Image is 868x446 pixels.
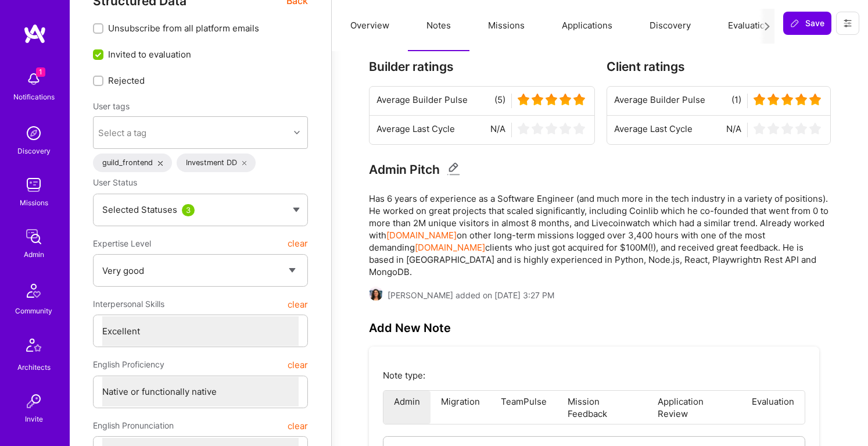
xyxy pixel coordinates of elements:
[369,287,383,304] a: User Avatar
[518,94,529,105] img: star
[383,391,431,424] li: Admin
[494,94,505,108] span: (5)
[13,91,55,103] div: Notifications
[518,123,529,134] img: star
[447,162,460,176] i: Edit
[731,94,741,108] span: (1)
[182,204,195,216] div: 3
[93,177,137,187] span: User Status
[532,123,543,134] img: star
[98,127,146,139] div: Select a tag
[767,94,779,105] img: star
[783,12,831,35] button: Save
[288,233,308,254] button: clear
[383,369,805,381] p: Note type:
[93,294,164,315] span: Interpersonal Skills
[490,391,557,424] li: TeamPulse
[22,173,45,197] img: teamwork
[369,59,595,74] h3: Builder ratings
[795,123,807,134] img: star
[573,94,585,105] img: star
[532,94,543,105] img: star
[108,22,259,34] span: Unsubscribe from all platform emails
[388,289,554,301] span: [PERSON_NAME] added on [DATE] 3:27 PM
[573,123,585,134] img: star
[369,192,831,278] pre: Has 6 years of experience as a Software Engineer (and much more in the tech industry in a variety...
[741,391,805,424] li: Evaluation
[22,390,45,413] img: Invite
[546,123,557,134] img: star
[376,123,455,137] span: Average Last Cycle
[288,415,308,436] button: clear
[754,94,765,105] img: star
[293,208,300,212] img: caret
[781,94,793,105] img: star
[546,94,557,105] img: star
[36,67,45,77] span: 1
[288,354,308,375] button: clear
[767,123,779,134] img: star
[93,101,130,112] label: User tags
[795,94,807,105] img: star
[22,122,45,145] img: discovery
[607,59,831,74] h3: Client ratings
[17,145,51,157] div: Discovery
[647,391,741,424] li: Application Review
[24,248,44,261] div: Admin
[431,391,490,424] li: Migration
[369,162,440,177] h3: Admin Pitch
[102,204,177,215] span: Selected Statuses
[294,130,300,135] i: icon Chevron
[614,94,705,108] span: Average Builder Pulse
[177,154,256,172] div: Investment DD
[809,94,821,105] img: star
[22,225,45,248] img: admin teamwork
[559,123,571,134] img: star
[15,305,52,317] div: Community
[726,123,741,137] span: N/A
[369,321,451,335] h3: Add New Note
[20,333,48,361] img: Architects
[158,161,163,166] i: icon Close
[20,277,48,305] img: Community
[25,413,43,425] div: Invite
[23,23,46,44] img: logo
[17,361,51,373] div: Architects
[781,123,793,134] img: star
[559,94,571,105] img: star
[288,294,308,315] button: clear
[754,123,765,134] img: star
[93,354,164,375] span: English Proficiency
[415,242,485,253] a: [DOMAIN_NAME]
[763,22,772,31] i: icon Next
[614,123,693,137] span: Average Last Cycle
[376,94,468,108] span: Average Builder Pulse
[557,391,647,424] li: Mission Feedback
[22,67,45,91] img: bell
[93,415,174,436] span: English Pronunciation
[93,233,151,254] span: Expertise Level
[369,287,383,301] img: User Avatar
[108,48,191,60] span: Invited to evaluation
[108,74,145,87] span: Rejected
[809,123,821,134] img: star
[20,197,48,209] div: Missions
[790,17,824,29] span: Save
[93,154,172,172] div: guild_frontend
[242,161,247,166] i: icon Close
[386,230,457,241] a: [DOMAIN_NAME]
[490,123,505,137] span: N/A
